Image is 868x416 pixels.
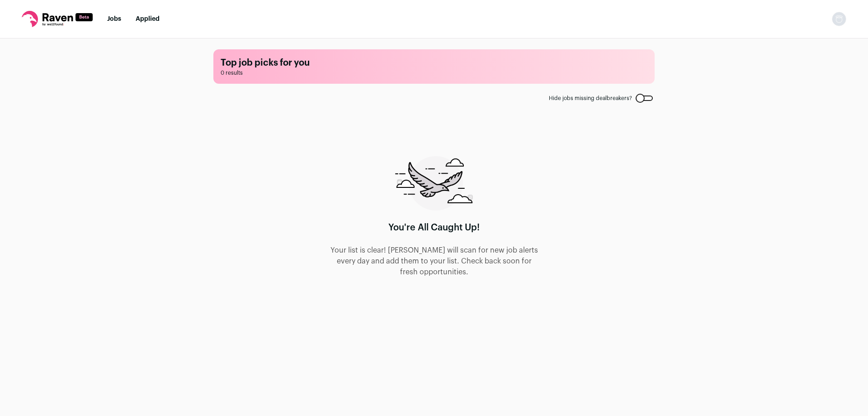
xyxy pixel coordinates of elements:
[388,221,480,234] h1: You're All Caught Up!
[221,69,647,77] span: 0 results
[395,156,473,210] img: raven-searching-graphic-988e480d85f2d7ca07d77cea61a0e572c166f105263382683f1c6e04060d3bee.png
[832,12,846,26] img: nopic.png
[329,245,539,277] p: Your list is clear! [PERSON_NAME] will scan for new job alerts every day and add them to your lis...
[832,12,846,26] button: Open dropdown
[107,16,121,22] a: Jobs
[549,95,632,102] span: Hide jobs missing dealbreakers?
[136,16,160,22] a: Applied
[221,57,647,69] h1: Top job picks for you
